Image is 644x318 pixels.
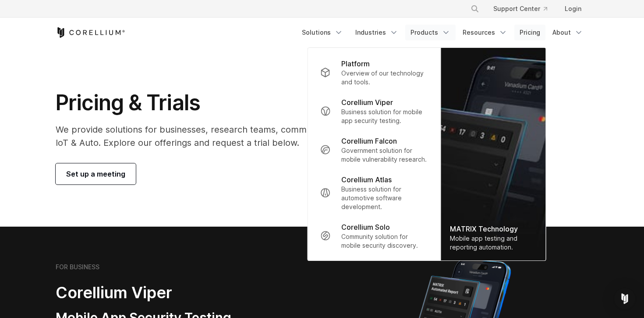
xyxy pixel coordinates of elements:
p: Business solution for automotive software development. [341,185,428,211]
a: Products [405,25,456,40]
a: Corellium Home [56,27,125,38]
div: MATRIX Technology [450,224,537,234]
h6: FOR BUSINESS [56,263,99,271]
div: Open Intercom Messenger [614,288,635,309]
a: About [547,25,588,40]
h1: Pricing & Trials [56,90,405,116]
a: Pricing [514,25,545,40]
img: Matrix_WebNav_1x [441,48,546,260]
a: Corellium Falcon Government solution for mobile vulnerability research. [313,130,435,169]
a: MATRIX Technology Mobile app testing and reporting automation. [441,48,546,260]
p: We provide solutions for businesses, research teams, community individuals, and IoT & Auto. Explo... [56,123,405,149]
a: Solutions [297,25,348,40]
a: Corellium Atlas Business solution for automotive software development. [313,169,435,217]
div: Navigation Menu [297,25,588,40]
h2: Corellium Viper [56,283,280,303]
a: Corellium Solo Community solution for mobile security discovery. [313,217,435,255]
a: Login [558,1,588,17]
p: Corellium Atlas [341,174,392,185]
span: Set up a meeting [66,169,125,179]
p: Community solution for mobile security discovery. [341,232,428,250]
a: Industries [350,25,403,40]
a: Set up a meeting [56,163,136,184]
p: Business solution for mobile app security testing. [341,108,428,125]
p: Government solution for mobile vulnerability research. [341,146,428,164]
a: Resources [457,25,513,40]
p: Overview of our technology and tools. [341,69,428,87]
div: Navigation Menu [460,1,588,17]
a: Support Center [486,1,554,17]
a: Platform Overview of our technology and tools. [313,53,435,92]
p: Corellium Viper [341,97,393,108]
a: Corellium Viper Business solution for mobile app security testing. [313,92,435,130]
p: Corellium Solo [341,222,390,232]
button: Search [467,1,483,17]
div: Mobile app testing and reporting automation. [450,234,537,252]
p: Platform [341,58,370,69]
p: Corellium Falcon [341,136,397,146]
